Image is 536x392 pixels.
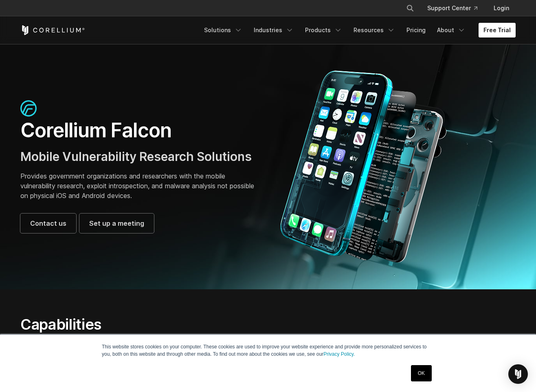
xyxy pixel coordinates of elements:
[20,149,252,164] span: Mobile Vulnerability Research Solutions
[79,214,154,233] a: Set up a meeting
[89,218,144,228] span: Set up a meeting
[249,23,299,37] a: Industries
[20,118,260,143] h1: Corellium Falcon
[276,70,451,263] img: Corellium_Falcon Hero 1
[479,23,516,37] a: Free Trial
[421,1,484,15] a: Support Center
[199,23,516,37] div: Navigation Menu
[20,25,85,35] a: Corellium Home
[102,343,434,358] p: This website stores cookies on your computer. These cookies are used to improve your website expe...
[402,23,431,37] a: Pricing
[20,100,37,117] img: falcon-icon
[199,23,247,37] a: Solutions
[20,214,76,233] a: Contact us
[396,1,516,15] div: Navigation Menu
[487,1,516,15] a: Login
[403,1,417,15] button: Search
[30,218,66,228] span: Contact us
[432,23,470,37] a: About
[349,23,400,37] a: Resources
[411,365,432,381] a: OK
[323,351,355,357] a: Privacy Policy.
[300,23,347,37] a: Products
[508,364,528,384] div: Open Intercom Messenger
[20,315,345,333] h2: Capabilities
[20,171,260,200] p: Provides government organizations and researchers with the mobile vulnerability research, exploit...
